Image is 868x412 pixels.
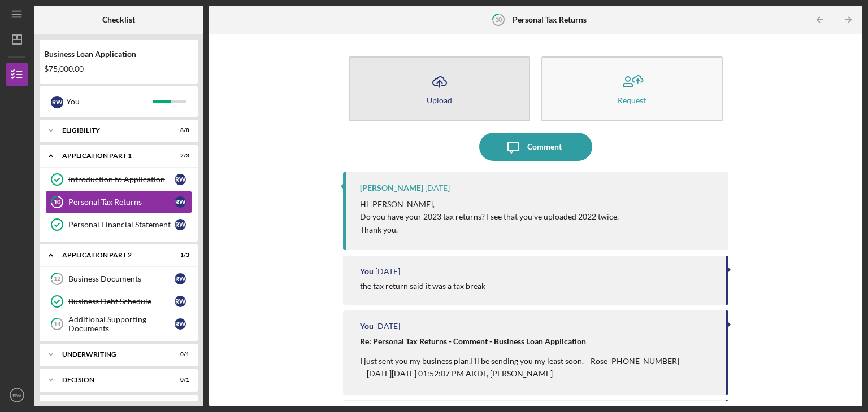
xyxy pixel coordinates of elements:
[45,213,192,236] a: Personal Financial StatementRW
[360,322,374,331] div: You
[44,64,193,73] div: $75,000.00
[45,168,192,191] a: Introduction to ApplicationRW
[169,351,189,358] div: 0 / 1
[425,183,450,192] time: 2025-09-29 17:34
[175,318,186,330] div: R W
[360,211,619,223] p: Do you have your 2023 tax returns? I see that you've uploaded 2022 twice.
[175,219,186,230] div: R W
[527,133,562,161] div: Comment
[175,273,186,284] div: R W
[541,56,723,121] button: Request
[169,127,189,134] div: 8 / 8
[6,384,28,406] button: RW
[62,127,161,134] div: Eligibility
[513,15,587,24] b: Personal Tax Returns
[479,133,592,161] button: Comment
[68,315,175,333] div: Additional Supporting Documents
[54,199,61,206] tspan: 10
[62,351,161,358] div: Underwriting
[360,223,619,236] p: Thank you.
[495,16,502,23] tspan: 10
[427,96,452,104] div: Upload
[54,321,61,328] tspan: 14
[51,96,63,108] div: R W
[360,198,619,211] p: Hi [PERSON_NAME],
[169,152,189,159] div: 2 / 3
[12,392,22,398] text: RW
[68,220,175,229] div: Personal Financial Statement
[62,376,161,383] div: Decision
[360,282,485,291] div: the tax return said it was a tax break
[45,268,192,290] a: 12Business DocumentsRW
[45,191,192,213] a: 10Personal Tax ReturnsRW
[62,252,161,258] div: Application Part 2
[360,183,423,192] div: [PERSON_NAME]
[68,297,175,306] div: Business Debt Schedule
[175,196,186,208] div: R W
[360,267,374,276] div: You
[68,175,175,184] div: Introduction to Application
[54,275,60,283] tspan: 12
[618,96,646,104] div: Request
[45,290,192,313] a: Business Debt ScheduleRW
[102,15,135,24] b: Checklist
[45,313,192,335] a: 14Additional Supporting DocumentsRW
[44,50,193,59] div: Business Loan Application
[175,174,186,185] div: R W
[169,252,189,258] div: 1 / 3
[375,267,400,276] time: 2025-09-26 22:15
[68,274,175,283] div: Business Documents
[349,56,530,121] button: Upload
[62,152,161,159] div: Application Part 1
[375,322,400,331] time: 2025-09-26 21:56
[175,296,186,307] div: R W
[360,336,586,346] strong: Re: Personal Tax Returns - Comment - Business Loan Application
[360,355,679,380] p: I just sent you my business plan.I'll be sending you my least soon. Rose [PHONE_NUMBER] [DATE][DA...
[169,376,189,383] div: 0 / 1
[66,92,153,111] div: You
[68,198,175,207] div: Personal Tax Returns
